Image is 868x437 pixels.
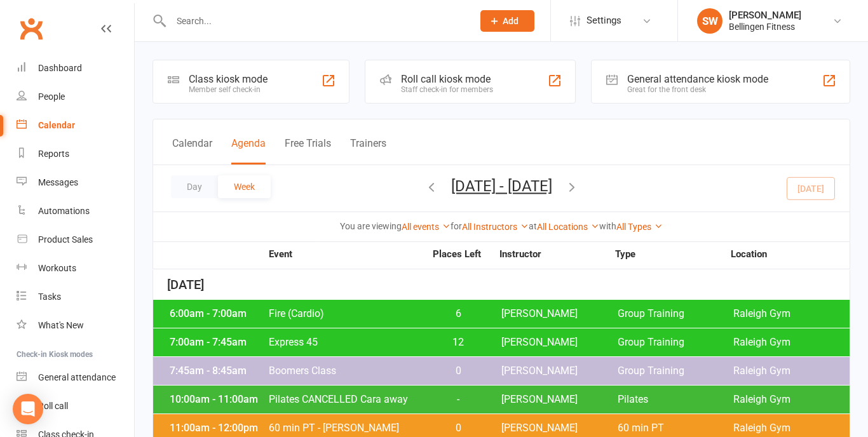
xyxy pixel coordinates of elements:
[599,221,616,231] strong: with
[729,21,801,32] div: Bellingen Fitness
[627,73,768,85] div: General attendance kiosk mode
[38,234,93,245] div: Product Sales
[268,309,425,319] span: Fire (Cardio)
[733,309,850,319] span: Raleigh Gym
[618,423,734,433] span: 60 min PT
[166,423,268,433] div: 11:00am - 12:00pm
[425,423,492,433] span: 0
[423,250,490,259] strong: Places Left
[425,394,492,405] span: -
[38,91,65,102] div: People
[38,292,61,302] div: Tasks
[166,337,268,347] div: 7:00am - 7:45am
[285,137,331,165] button: Free Trials
[501,366,618,376] span: [PERSON_NAME]
[268,394,425,405] span: Pilates CANCELLED Cara away
[15,13,47,44] a: Clubworx
[17,225,134,254] a: Product Sales
[17,254,134,283] a: Workouts
[402,222,451,232] a: All events
[17,111,134,140] a: Calendar
[618,337,734,347] span: Group Training
[618,309,734,319] span: Group Training
[166,394,268,405] div: 10:00am - 11:00am
[618,394,734,405] span: Pilates
[501,309,618,319] span: [PERSON_NAME]
[697,8,722,34] div: SW
[17,363,134,392] a: General attendance kiosk mode
[425,337,492,347] span: 12
[501,337,618,347] span: [PERSON_NAME]
[615,250,731,259] strong: Type
[529,221,537,231] strong: at
[401,85,493,94] div: Staff check-in for members
[17,168,134,197] a: Messages
[38,401,68,411] div: Roll call
[172,137,212,165] button: Calendar
[268,423,425,433] span: 60 min PT - [PERSON_NAME]
[231,137,266,165] button: Agenda
[501,394,618,405] span: [PERSON_NAME]
[38,149,69,159] div: Reports
[38,206,90,216] div: Automations
[17,140,134,168] a: Reports
[733,366,850,376] span: Raleigh Gym
[350,137,386,165] button: Trainers
[167,12,464,30] input: Search...
[587,6,621,35] span: Settings
[166,309,268,319] div: 6:00am - 7:00am
[17,283,134,311] a: Tasks
[340,221,402,231] strong: You are viewing
[17,83,134,111] a: People
[13,394,43,424] div: Open Intercom Messenger
[733,423,850,433] span: Raleigh Gym
[218,175,271,198] button: Week
[38,177,78,187] div: Messages
[17,311,134,340] a: What's New
[733,337,850,347] span: Raleigh Gym
[451,221,462,231] strong: for
[268,337,425,347] span: Express 45
[166,366,268,376] div: 7:45am - 8:45am
[425,309,492,319] span: 6
[451,177,552,195] button: [DATE] - [DATE]
[731,250,846,259] strong: Location
[499,250,615,259] strong: Instructor
[480,10,534,32] button: Add
[17,54,134,83] a: Dashboard
[537,222,599,232] a: All Locations
[38,372,116,382] div: General attendance
[501,423,618,433] span: [PERSON_NAME]
[401,73,493,85] div: Roll call kiosk mode
[268,366,425,376] span: Boomers Class
[38,120,75,130] div: Calendar
[38,320,84,330] div: What's New
[38,263,76,273] div: Workouts
[171,175,218,198] button: Day
[268,250,423,259] strong: Event
[189,85,268,94] div: Member self check-in
[189,73,268,85] div: Class kiosk mode
[153,270,850,300] div: [DATE]
[729,10,801,21] div: [PERSON_NAME]
[618,366,734,376] span: Group Training
[462,222,529,232] a: All Instructors
[17,392,134,420] a: Roll call
[503,16,519,26] span: Add
[425,366,492,376] span: 0
[627,85,768,94] div: Great for the front desk
[38,63,82,73] div: Dashboard
[733,394,850,405] span: Raleigh Gym
[616,222,663,232] a: All Types
[17,197,134,225] a: Automations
